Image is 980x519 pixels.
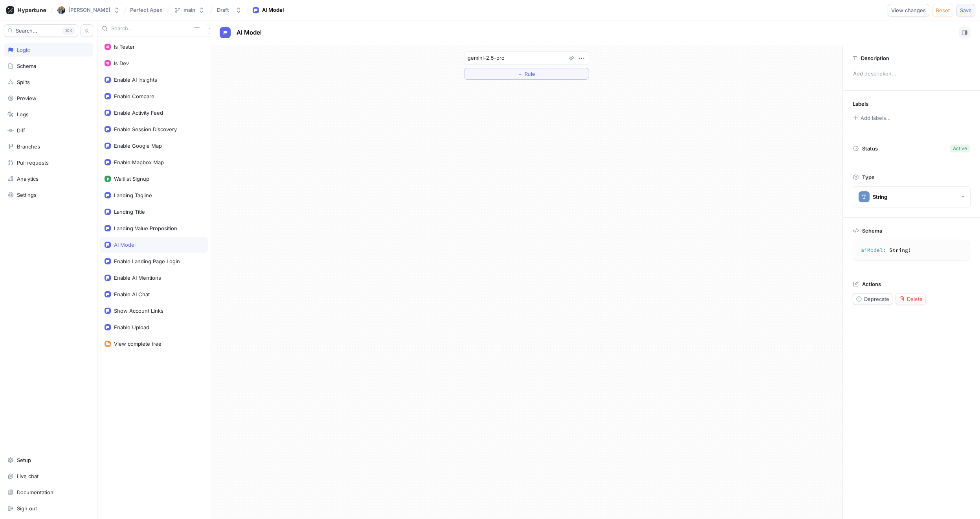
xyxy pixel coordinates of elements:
[17,47,30,53] div: Logic
[853,101,868,107] p: Labels
[862,227,882,234] p: Schema
[891,8,926,13] span: View changes
[114,176,149,182] div: Waitlist Signup
[932,4,953,17] button: Reset
[17,143,40,150] div: Branches
[856,243,967,257] textarea: aiModel: String!
[17,111,29,117] div: Logs
[953,145,967,152] div: Active
[17,457,31,463] div: Setup
[16,28,37,33] span: Search...
[936,8,950,13] span: Reset
[114,291,150,297] div: Enable AI Chat
[888,4,929,17] button: View changes
[861,55,889,61] p: Description
[54,3,123,17] button: User[PERSON_NAME]
[853,186,971,207] button: String
[114,324,149,330] div: Enable Upload
[17,79,30,85] div: Splits
[171,4,208,17] button: main
[4,486,93,499] a: Documentation
[114,159,164,165] div: Enable Mapbox Map
[114,60,129,66] div: Is Dev
[960,8,972,13] span: Save
[114,308,163,314] div: Show Account Links
[114,192,152,198] div: Landing Tagline
[862,143,878,154] p: Status
[114,77,157,83] div: Enable AI Insights
[17,127,25,134] div: Diff
[525,72,535,76] span: Rule
[853,293,892,305] button: Deprecate
[873,194,887,200] div: String
[114,143,162,149] div: Enable Google Map
[862,281,881,287] p: Actions
[217,7,229,13] div: Draft
[864,297,889,301] span: Deprecate
[518,72,523,76] span: ＋
[114,225,177,231] div: Landing Value Proposition
[62,27,75,35] div: K
[896,293,926,305] button: Delete
[464,68,589,80] button: ＋Rule
[237,29,262,36] span: AI Model
[114,341,161,347] div: View complete tree
[130,7,162,13] span: Perfect Apex
[184,7,195,13] div: main
[262,6,284,14] div: AI Model
[850,113,893,123] button: Add labels...
[17,95,37,101] div: Preview
[68,7,110,13] div: [PERSON_NAME]
[114,209,145,215] div: Landing Title
[114,93,154,99] div: Enable Compare
[850,67,973,81] p: Add description...
[862,174,875,180] p: Type
[17,473,39,479] div: Live chat
[57,6,65,14] img: User
[114,110,163,116] div: Enable Activity Feed
[114,275,161,281] div: Enable AI Mentions
[114,258,180,264] div: Enable Landing Page Login
[214,4,245,17] button: Draft
[956,4,975,17] button: Save
[4,24,78,37] button: Search...K
[17,505,37,512] div: Sign out
[17,160,49,166] div: Pull requests
[114,44,135,50] div: Is Tester
[17,176,39,182] div: Analytics
[464,51,589,65] textarea: gemini-2.5-pro
[17,192,37,198] div: Settings
[907,297,923,301] span: Delete
[17,63,36,69] div: Schema
[114,242,136,248] div: AI Model
[114,126,177,132] div: Enable Session Discovery
[111,25,191,33] input: Search...
[17,489,53,495] div: Documentation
